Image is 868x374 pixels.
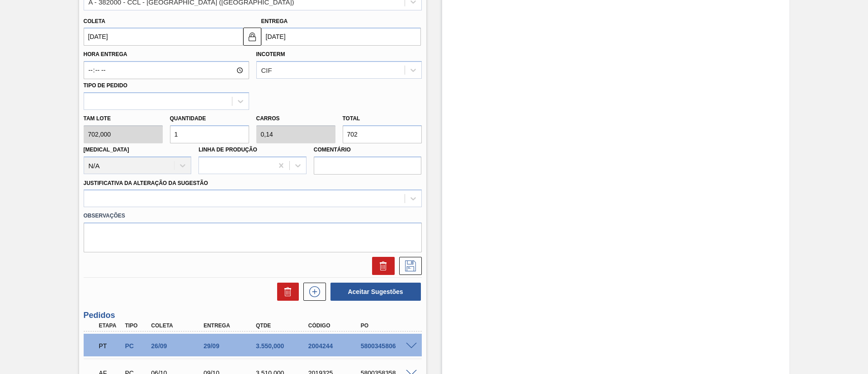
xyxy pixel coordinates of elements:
div: Tipo [123,322,150,329]
div: CIF [261,66,272,74]
h3: Pedidos [84,311,422,320]
div: 29/09/2025 [201,342,260,350]
label: [MEDICAL_DATA] [84,147,129,153]
label: Hora Entrega [84,48,249,61]
button: locked [243,28,261,46]
input: dd/mm/yyyy [261,28,421,46]
label: Justificativa da Alteração da Sugestão [84,180,208,186]
div: Aceitar Sugestões [326,282,422,302]
label: Linha de Produção [198,147,257,153]
button: Aceitar Sugestões [330,283,421,301]
div: 26/09/2025 [149,342,208,350]
div: Excluir Sugestões [273,283,299,301]
div: Nova sugestão [299,283,326,301]
label: Quantidade [170,115,206,122]
div: 2004244 [306,342,365,350]
div: PO [359,322,417,329]
div: Salvar Sugestão [395,257,422,275]
label: Coleta [84,18,105,24]
label: Entrega [261,18,288,24]
div: Etapa [97,322,124,329]
div: Excluir Sugestão [368,257,395,275]
label: Carros [256,115,280,122]
label: Observações [84,209,422,223]
label: Tam lote [84,112,163,125]
label: Total [343,115,360,122]
div: 5800345806 [359,342,417,350]
input: dd/mm/yyyy [84,28,243,46]
div: 3.550,000 [254,342,312,350]
div: Código [306,322,365,329]
label: Tipo de pedido [84,82,127,89]
img: locked [247,31,258,42]
div: Pedido de Compra [123,342,150,350]
div: Qtde [254,322,312,329]
label: Incoterm [256,51,285,57]
div: Coleta [149,322,208,329]
p: PT [99,342,122,350]
div: Pedido em Trânsito [97,336,124,356]
label: Comentário [314,143,422,156]
div: Entrega [201,322,260,329]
